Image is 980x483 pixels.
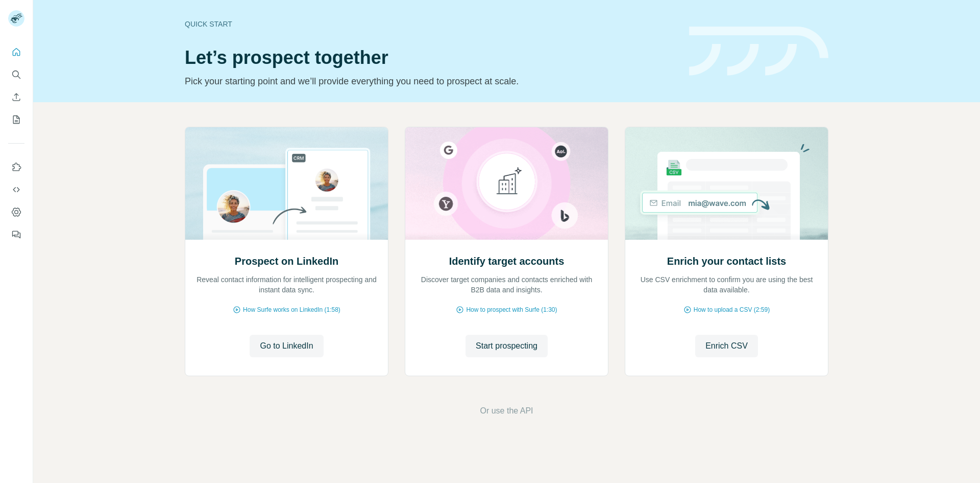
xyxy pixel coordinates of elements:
img: Enrich your contact lists [625,127,828,240]
h1: Let’s prospect together [185,48,677,68]
span: How to upload a CSV (2:59) [694,305,770,314]
span: Enrich CSV [705,340,748,352]
img: banner [689,27,828,76]
button: Quick start [8,43,24,61]
span: Start prospecting [476,340,537,352]
h2: Enrich your contact lists [667,254,786,268]
p: Use CSV enrichment to confirm you are using the best data available. [635,274,818,295]
button: Use Surfe on LinkedIn [8,158,24,176]
h2: Prospect on LinkedIn [235,254,338,268]
button: Use Surfe API [8,180,24,199]
button: Feedback [8,225,24,244]
img: Prospect on LinkedIn [185,127,388,240]
div: Quick start [185,19,677,29]
p: Reveal contact information for intelligent prospecting and instant data sync. [195,274,378,295]
span: How Surfe works on LinkedIn (1:58) [243,305,340,314]
button: My lists [8,110,24,129]
span: How to prospect with Surfe (1:30) [466,305,557,314]
img: Identify target accounts [405,127,608,240]
span: Go to LinkedIn [260,340,313,352]
button: Go to LinkedIn [250,335,323,357]
button: Or use the API [480,405,533,417]
button: Dashboard [8,203,24,221]
h2: Identify target accounts [449,254,565,268]
button: Search [8,65,24,84]
p: Discover target companies and contacts enriched with B2B data and insights. [415,274,598,295]
p: Pick your starting point and we’ll provide everything you need to prospect at scale. [185,74,677,88]
button: Enrich CSV [8,88,24,106]
button: Start prospecting [465,335,548,357]
button: Enrich CSV [695,335,758,357]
